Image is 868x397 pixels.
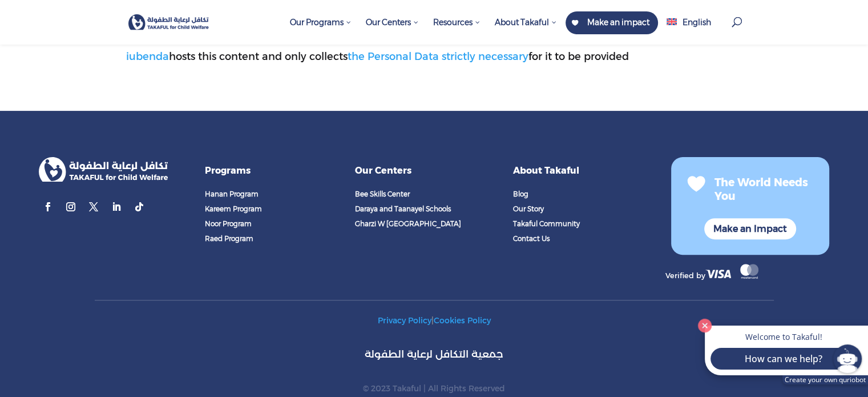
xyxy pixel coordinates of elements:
[348,50,528,63] a: the Personal Data strictly necessary
[95,381,774,396] p: © 2023 Takaful | All Rights Reserved
[290,17,352,27] span: Our Programs
[513,203,671,214] a: Our Story
[205,165,347,183] h4: Programs
[366,17,419,27] span: Our Centers
[513,233,671,243] a: Contact Us
[355,218,513,228] a: Gharzi W [GEOGRAPHIC_DATA]
[489,11,563,45] a: About Takaful
[566,11,658,34] a: Make an impact
[95,313,774,328] p: |
[355,190,410,198] span: Bee Skills Center
[782,375,868,384] a: Create your own quriobot
[130,198,148,216] a: Follow on TikTok
[39,198,57,216] a: Follow on Facebook
[284,11,357,45] a: Our Programs
[39,157,168,182] img: logo_takaful_final (1) 1
[205,218,347,228] a: Noor Program
[128,14,209,30] img: Takaful
[513,189,671,199] a: Blog
[360,11,425,45] a: Our Centers
[126,49,742,65] p: hosts this content and only collects for it to be provided
[661,11,716,45] a: English
[205,203,347,214] a: Kareem Program
[710,348,857,370] button: How can we help?
[513,190,528,198] span: Blog
[495,17,557,27] span: About Takaful
[513,234,550,243] span: Contact Us
[205,219,252,228] span: Noor Program
[716,331,851,342] p: Welcome to Takaful!
[513,219,580,228] span: Takaful Community
[205,234,253,243] span: Raed Program
[355,204,451,213] span: Daraya and Taanayel Schools
[513,218,671,228] a: Takaful Community
[205,190,259,198] span: Hanan Program
[205,233,347,243] a: Raed Program
[62,198,80,216] a: Follow on Instagram
[205,204,262,213] span: Kareem Program
[205,189,347,199] a: Hanan Program
[355,189,513,199] a: Bee Skills Center
[695,316,714,335] button: Close
[355,219,461,228] span: Gharzi W [GEOGRAPHIC_DATA]
[683,17,711,27] span: English
[378,315,431,326] a: Privacy Policy
[355,203,513,214] a: Daraya and Taanayel Schools
[513,165,671,183] h4: About Takaful
[365,348,503,360] span: جمعية التكافل لرعاية الطفولة
[110,264,758,283] div: Verified by
[704,218,796,239] a: Make an Impact
[433,17,481,27] span: Resources
[355,165,513,183] h4: Our Centers
[587,17,649,27] span: Make an impact
[434,315,491,326] a: Cookies Policy
[427,11,486,45] a: Resources
[513,204,544,213] span: Our Story
[714,176,808,203] span: The World Needs You
[84,198,103,216] a: Follow on X
[126,50,169,63] a: iubenda
[107,198,126,216] a: Follow on LinkedIn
